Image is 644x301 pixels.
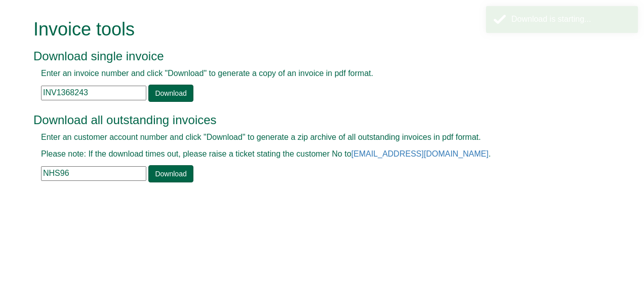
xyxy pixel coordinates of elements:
input: e.g. INV1234 [41,86,146,100]
h3: Download all outstanding invoices [33,114,588,127]
h1: Invoice tools [33,19,588,40]
p: Please note: If the download times out, please raise a ticket stating the customer No to . [41,148,580,160]
a: Download [148,85,193,102]
a: [EMAIL_ADDRESS][DOMAIN_NAME] [351,149,489,158]
p: Enter an customer account number and click "Download" to generate a zip archive of all outstandin... [41,132,580,143]
a: Download [148,165,193,182]
p: Enter an invoice number and click "Download" to generate a copy of an invoice in pdf format. [41,68,580,80]
input: e.g. BLA02 [41,166,146,181]
div: Download is starting... [511,14,630,25]
h3: Download single invoice [33,50,588,63]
